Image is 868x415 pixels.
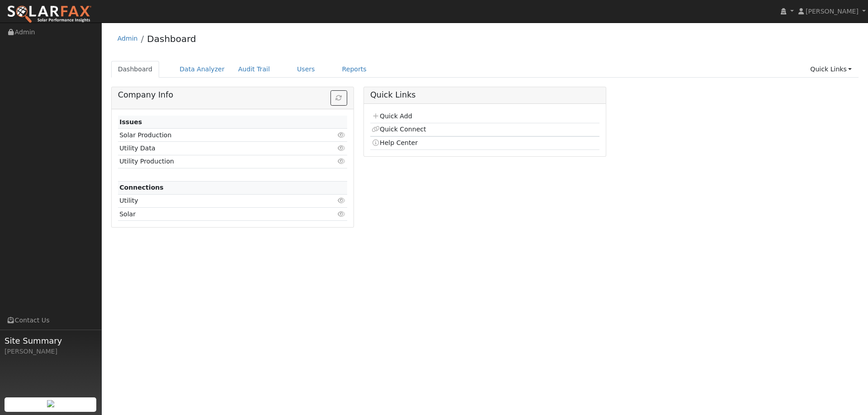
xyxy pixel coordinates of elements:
a: Reports [335,61,373,78]
td: Utility Data [118,142,310,155]
h5: Company Info [118,90,347,100]
a: Admin [118,35,138,42]
strong: Issues [119,118,142,126]
a: Quick Add [372,112,412,120]
i: Click to view [338,197,346,204]
td: Utility [118,194,310,207]
strong: Connections [119,184,164,191]
span: Site Summary [5,335,97,347]
span: [PERSON_NAME] [806,8,859,15]
i: Click to view [338,145,346,151]
i: Click to view [338,211,346,217]
div: [PERSON_NAME] [5,347,97,356]
a: Quick Links [803,61,859,78]
a: Quick Connect [372,126,426,133]
td: Solar Production [118,129,310,142]
a: Help Center [372,139,418,146]
img: SolarFax [7,5,92,24]
td: Solar [118,208,310,221]
a: Dashboard [111,61,160,78]
a: Dashboard [147,33,196,44]
a: Audit Trail [231,61,277,78]
a: Data Analyzer [173,61,231,78]
i: Click to view [338,132,346,138]
i: Click to view [338,158,346,164]
a: Users [290,61,322,78]
h5: Quick Links [370,90,599,100]
td: Utility Production [118,155,310,168]
img: retrieve [47,400,54,407]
